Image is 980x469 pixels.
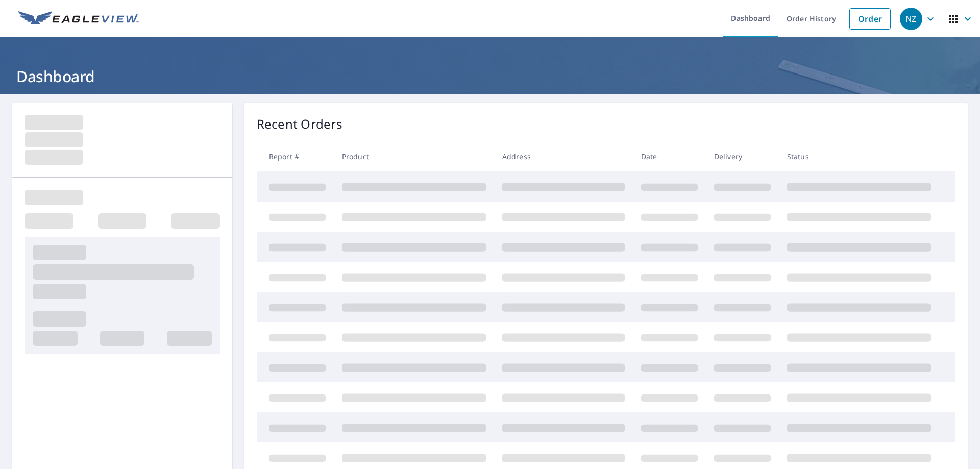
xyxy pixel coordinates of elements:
th: Address [494,141,633,171]
div: NZ [900,8,922,30]
th: Status [779,141,939,171]
th: Date [633,141,706,171]
p: Recent Orders [257,115,342,133]
th: Report # [257,141,334,171]
th: Delivery [706,141,779,171]
a: Order [849,8,891,30]
h1: Dashboard [12,66,968,87]
th: Product [334,141,494,171]
img: EV Logo [18,11,139,27]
